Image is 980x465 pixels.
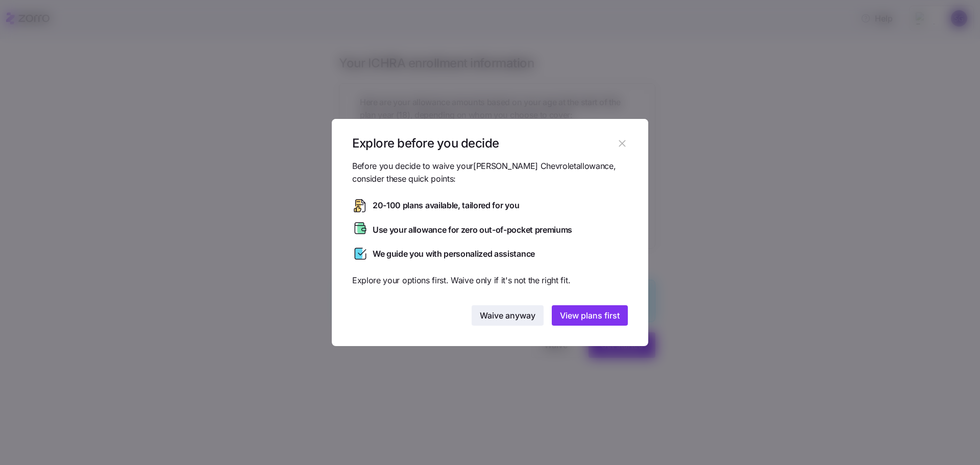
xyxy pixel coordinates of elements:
[352,135,614,151] h1: Explore before you decide
[352,274,628,287] span: Explore your options first. Waive only if it's not the right fit.
[373,248,535,260] span: We guide you with personalized assistance
[352,160,628,185] span: Before you decide to waive your [PERSON_NAME] Chevrolet allowance, consider these quick points:
[472,305,544,326] button: Waive anyway
[373,199,519,212] span: 20-100 plans available, tailored for you
[552,305,628,326] button: View plans first
[373,224,572,236] span: Use your allowance for zero out-of-pocket premiums
[480,309,535,322] span: Waive anyway
[560,309,620,322] span: View plans first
